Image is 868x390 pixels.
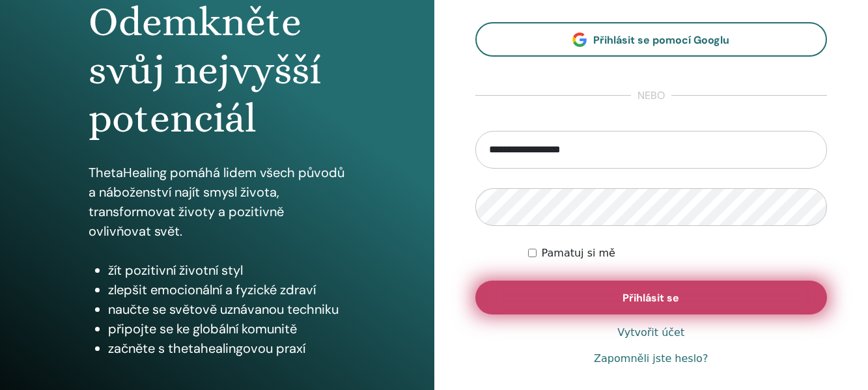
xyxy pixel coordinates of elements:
[623,291,679,305] font: Přihlásit se
[528,245,827,261] div: Udržovat ověřený/á na dobu neurčitou nebo dokud se ručně neodhlásím
[475,22,828,57] a: Přihlásit se pomocí Googlu
[108,340,305,357] font: začněte s thetahealingovou praxí
[594,351,708,367] a: Zapomněli jste heslo?
[89,164,344,240] font: ThetaHealing pomáhá lidem všech původů a náboženství najít smysl života, transformovat životy a p...
[108,281,316,298] font: zlepšit emocionální a fyzické zdraví
[108,320,297,337] font: připojte se ke globální komunitě
[542,247,615,259] font: Pamatuj si mě
[593,33,729,47] font: Přihlásit se pomocí Googlu
[637,89,665,102] font: nebo
[617,325,684,341] a: Vytvořit účet
[594,352,708,365] font: Zapomněli jste heslo?
[617,326,684,339] font: Vytvořit účet
[108,301,339,318] font: naučte se světově uznávanou techniku
[475,281,828,314] button: Přihlásit se
[108,262,243,279] font: žít pozitivní životní styl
